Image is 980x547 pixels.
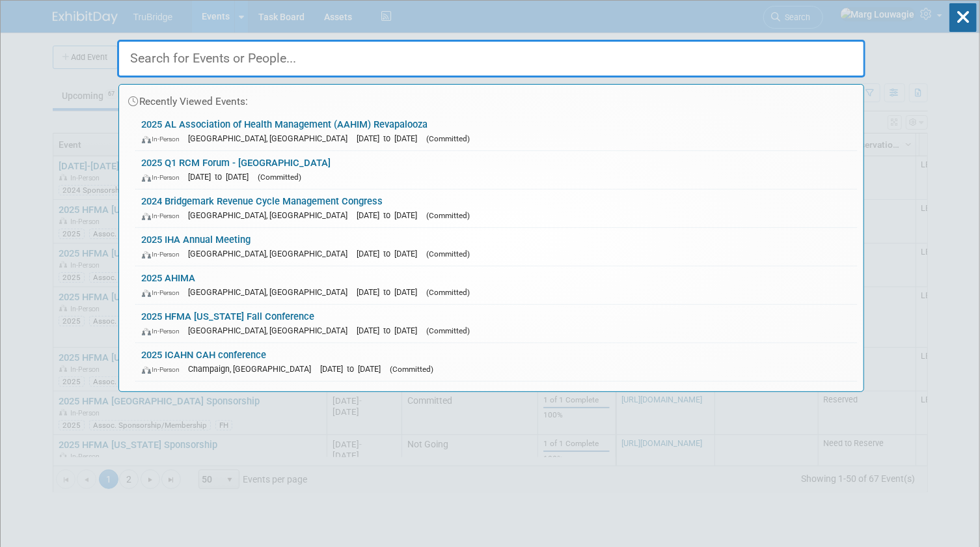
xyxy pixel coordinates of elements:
[135,266,857,304] a: 2025 AHIMA In-Person [GEOGRAPHIC_DATA], [GEOGRAPHIC_DATA] [DATE] to [DATE] (Committed)
[117,40,865,77] input: Search for Events or People...
[427,211,470,220] span: (Committed)
[427,326,470,335] span: (Committed)
[135,305,857,343] a: 2025 HFMA [US_STATE] Fall Conference In-Person [GEOGRAPHIC_DATA], [GEOGRAPHIC_DATA] [DATE] to [DA...
[189,172,256,182] span: [DATE] to [DATE]
[135,189,857,227] a: 2024 Bridgemark Revenue Cycle Management Congress In-Person [GEOGRAPHIC_DATA], [GEOGRAPHIC_DATA] ...
[142,173,186,182] span: In-Person
[321,364,388,374] span: [DATE] to [DATE]
[189,249,355,259] span: [GEOGRAPHIC_DATA], [GEOGRAPHIC_DATA]
[142,212,186,220] span: In-Person
[126,85,857,113] div: Recently Viewed Events:
[258,173,302,182] span: (Committed)
[357,249,424,259] span: [DATE] to [DATE]
[189,210,355,220] span: [GEOGRAPHIC_DATA], [GEOGRAPHIC_DATA]
[142,135,186,143] span: In-Person
[142,288,186,297] span: In-Person
[427,249,470,259] span: (Committed)
[135,151,857,189] a: 2025 Q1 RCM Forum - [GEOGRAPHIC_DATA] In-Person [DATE] to [DATE] (Committed)
[357,287,424,297] span: [DATE] to [DATE]
[357,133,424,143] span: [DATE] to [DATE]
[357,326,424,335] span: [DATE] to [DATE]
[135,343,857,381] a: 2025 ICAHN CAH conference In-Person Champaign, [GEOGRAPHIC_DATA] [DATE] to [DATE] (Committed)
[135,228,857,266] a: 2025 IHA Annual Meeting In-Person [GEOGRAPHIC_DATA], [GEOGRAPHIC_DATA] [DATE] to [DATE] (Committed)
[189,287,355,297] span: [GEOGRAPHIC_DATA], [GEOGRAPHIC_DATA]
[390,365,434,374] span: (Committed)
[357,210,424,220] span: [DATE] to [DATE]
[135,113,857,150] a: 2025 AL Association of Health Management (AAHIM) Revapalooza In-Person [GEOGRAPHIC_DATA], [GEOGRA...
[189,326,355,335] span: [GEOGRAPHIC_DATA], [GEOGRAPHIC_DATA]
[427,288,470,297] span: (Committed)
[189,133,355,143] span: [GEOGRAPHIC_DATA], [GEOGRAPHIC_DATA]
[142,327,186,335] span: In-Person
[142,365,186,374] span: In-Person
[142,250,186,259] span: In-Person
[189,364,318,374] span: Champaign, [GEOGRAPHIC_DATA]
[427,134,470,143] span: (Committed)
